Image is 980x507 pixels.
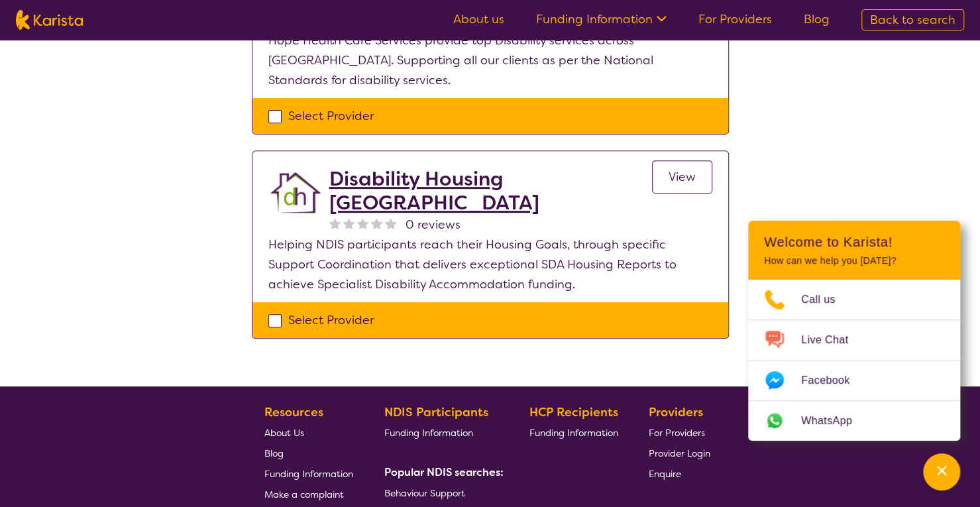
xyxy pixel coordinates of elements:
a: Behaviour Support [384,482,498,503]
span: Funding Information [384,427,473,439]
img: jqzdrgaox9qen2aah4wi.png [268,167,321,220]
a: Web link opens in a new tab. [748,401,960,441]
img: nonereviewstar [385,217,396,229]
a: Funding Information [384,422,498,443]
a: Funding Information [536,11,667,27]
a: For Providers [649,422,710,443]
span: Make a complaint [264,488,344,500]
span: Live Chat [801,330,864,350]
p: How can we help you [DATE]? [764,255,944,266]
a: Make a complaint [264,484,353,504]
a: For Providers [698,11,772,27]
a: About us [453,11,504,27]
a: Blog [804,11,830,27]
img: nonereviewstar [357,217,368,229]
span: Back to search [870,12,955,28]
span: Funding Information [529,427,618,439]
span: WhatsApp [801,411,868,431]
img: nonereviewstar [343,217,354,229]
a: Back to search [861,9,964,30]
a: Enquire [649,463,710,484]
b: Providers [649,404,703,420]
a: Funding Information [529,422,618,443]
a: View [652,160,712,194]
h2: Welcome to Karista! [764,234,944,250]
p: Hope Health Care Services provide top Disability services across [GEOGRAPHIC_DATA]. Supporting al... [268,30,712,90]
span: Provider Login [649,447,710,459]
img: nonereviewstar [329,217,341,229]
span: Call us [801,290,851,310]
span: Enquire [649,468,681,480]
span: Funding Information [264,468,353,480]
span: 0 reviews [406,215,461,235]
span: Behaviour Support [384,487,465,499]
a: Funding Information [264,463,353,484]
span: View [669,169,696,185]
b: Popular NDIS searches: [384,465,504,479]
b: HCP Recipients [529,404,618,420]
img: Karista logo [16,10,83,30]
button: Channel Menu [923,453,960,490]
span: About Us [264,427,304,439]
a: Disability Housing [GEOGRAPHIC_DATA] [329,167,652,215]
div: Channel Menu [748,221,960,441]
img: nonereviewstar [371,217,382,229]
span: For Providers [649,427,705,439]
a: Blog [264,443,353,463]
b: NDIS Participants [384,404,488,420]
ul: Choose channel [748,280,960,441]
span: Blog [264,447,284,459]
span: Facebook [801,370,865,390]
b: Resources [264,404,323,420]
p: Helping NDIS participants reach their Housing Goals, through specific Support Coordination that d... [268,235,712,294]
a: Provider Login [649,443,710,463]
a: About Us [264,422,353,443]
